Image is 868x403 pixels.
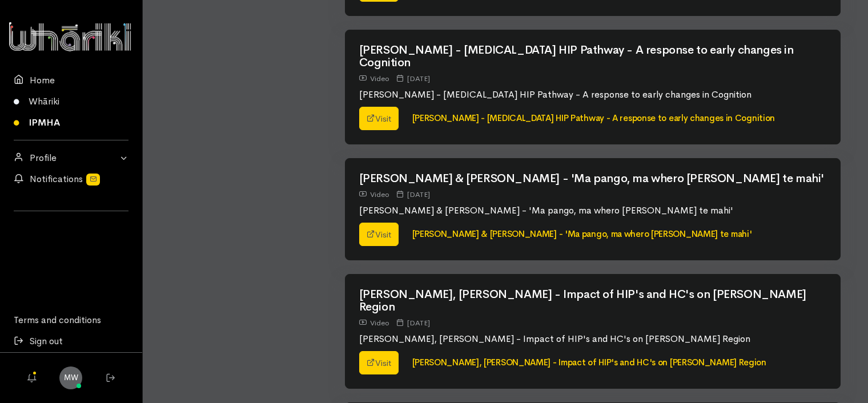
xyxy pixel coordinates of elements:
[412,228,752,239] a: [PERSON_NAME] & [PERSON_NAME] - 'Ma pango, ma whero [PERSON_NAME] te mahi'
[359,317,389,329] div: Video
[359,188,389,200] div: Video
[359,44,827,69] h2: [PERSON_NAME] - [MEDICAL_DATA] HIP Pathway - A response to early changes in Cognition
[59,366,82,389] a: MW
[359,72,389,84] div: Video
[396,72,430,84] div: [DATE]
[412,112,775,123] a: [PERSON_NAME] - [MEDICAL_DATA] HIP Pathway - A response to early changes in Cognition
[359,88,827,102] p: [PERSON_NAME] - [MEDICAL_DATA] HIP Pathway - A response to early changes in Cognition
[49,218,94,232] iframe: LinkedIn Embedded Content
[412,357,766,368] a: [PERSON_NAME], [PERSON_NAME] - Impact of HIP's and HC's on [PERSON_NAME] Region
[359,288,827,313] h2: [PERSON_NAME], [PERSON_NAME] - Impact of HIP's and HC's on [PERSON_NAME] Region
[359,107,399,131] a: Visit
[14,218,128,246] div: Follow us on LinkedIn
[396,317,430,329] div: [DATE]
[359,351,399,375] a: Visit
[359,204,827,217] p: [PERSON_NAME] & [PERSON_NAME] - 'Ma pango, ma whero [PERSON_NAME] te mahi'
[396,188,430,200] div: [DATE]
[359,172,827,185] h2: [PERSON_NAME] & [PERSON_NAME] - 'Ma pango, ma whero [PERSON_NAME] te mahi'
[359,223,399,247] a: Visit
[359,332,827,346] p: [PERSON_NAME], [PERSON_NAME] - Impact of HIP's and HC's on [PERSON_NAME] Region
